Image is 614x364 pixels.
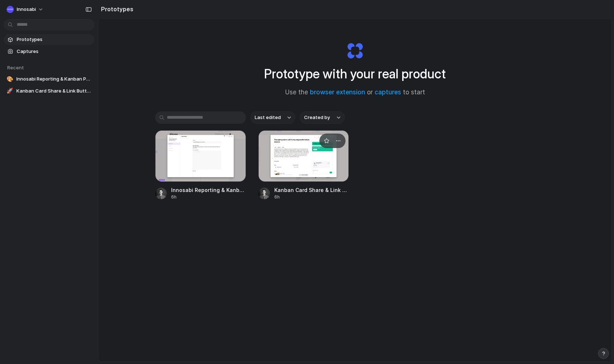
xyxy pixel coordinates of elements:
[171,186,246,194] span: Innosabi Reporting & Kanban Page Customization
[17,48,92,55] span: Captures
[375,89,401,96] a: captures
[7,65,24,70] span: Recent
[258,130,349,200] a: Kanban Card Share & Link Button StylingKanban Card Share & Link Button Styling6h
[285,88,425,97] span: Use the or to start
[17,6,36,13] span: Innosabi
[255,114,281,121] span: Last edited
[310,89,365,96] a: browser extension
[16,75,92,83] span: Innosabi Reporting & Kanban Page Customization
[4,46,94,57] a: Captures
[300,111,345,124] button: Created by
[304,114,330,121] span: Created by
[264,64,446,83] h1: Prototype with your real product
[4,4,47,15] button: Innosabi
[171,194,246,200] div: 6h
[4,74,94,85] a: 🎨Innosabi Reporting & Kanban Page Customization
[4,34,94,45] a: Prototypes
[98,5,133,13] h2: Prototypes
[16,87,92,95] span: Kanban Card Share & Link Button Styling
[274,194,349,200] div: 6h
[155,130,246,200] a: Innosabi Reporting & Kanban Page CustomizationInnosabi Reporting & Kanban Page Customization6h
[7,75,13,83] div: 🎨
[4,86,94,97] a: 🚀Kanban Card Share & Link Button Styling
[7,87,13,95] div: 🚀
[250,111,295,124] button: Last edited
[17,36,92,43] span: Prototypes
[274,186,349,194] span: Kanban Card Share & Link Button Styling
